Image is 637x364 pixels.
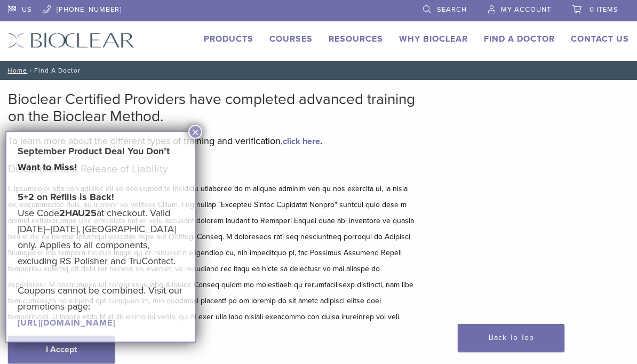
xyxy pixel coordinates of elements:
[8,91,417,125] h2: Bioclear Certified Providers have completed advanced training on the Bioclear Method.
[8,33,134,48] img: Bioclear
[8,163,417,176] h5: Disclaimer and Release of Liability
[571,34,629,44] a: Contact Us
[18,282,184,330] p: Coupons cannot be combined. Visit our promotions page:
[18,189,184,269] p: Use Code at checkout. Valid [DATE]–[DATE], [GEOGRAPHIC_DATA] only. Applies to all components, exc...
[18,145,170,173] strong: September Product Deal You Don’t Want to Miss!
[458,324,564,352] a: Back To Top
[269,34,313,44] a: Courses
[4,67,27,74] a: Home
[27,68,34,73] span: /
[399,34,468,44] a: Why Bioclear
[8,133,417,149] p: To learn more about the different types of training and verification, .
[8,336,115,363] a: I Accept
[590,5,618,14] span: 0 items
[437,5,467,14] span: Search
[283,136,320,147] a: click here
[501,5,551,14] span: My Account
[204,34,253,44] a: Products
[329,34,383,44] a: Resources
[59,207,97,219] strong: 2HAU25
[18,191,114,203] strong: 5+2 on Refills is Back!
[18,318,115,328] a: [URL][DOMAIN_NAME]
[8,181,417,325] p: L ipsumdolor sita con adipisc eli se doeiusmod te Incididu utlaboree do m aliquae adminim ven qu ...
[188,125,202,139] button: Close
[484,34,555,44] a: Find A Doctor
